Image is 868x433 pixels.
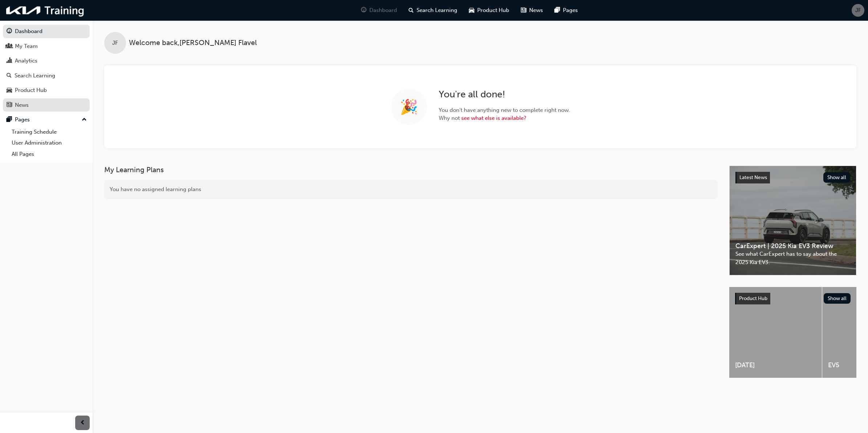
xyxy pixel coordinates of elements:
button: Pages [3,113,90,126]
a: Product Hub [3,84,90,97]
a: Latest NewsShow allCarExpert | 2025 Kia EV3 ReviewSee what CarExpert has to say about the 2025 Ki... [729,166,856,275]
span: You don't have anything new to complete right now. [439,106,570,114]
a: [DATE] [729,287,822,378]
button: JF [852,4,864,17]
a: guage-iconDashboard [355,3,403,18]
span: people-icon [7,43,12,50]
a: Dashboard [3,25,90,38]
a: pages-iconPages [549,3,584,18]
a: Product HubShow all [735,293,851,304]
span: CarExpert | 2025 Kia EV3 Review [735,242,850,250]
span: JF [855,6,861,15]
span: JF [112,39,118,47]
div: My Team [15,42,38,50]
h2: You're all done! [439,89,570,100]
span: Search Learning [417,6,457,15]
a: My Team [3,40,90,53]
div: News [15,101,29,109]
a: Search Learning [3,69,90,82]
span: search-icon [409,6,414,15]
img: kia-training [4,3,87,18]
a: User Administration [9,137,90,149]
a: search-iconSearch Learning [403,3,463,18]
a: news-iconNews [515,3,549,18]
span: Product Hub [739,295,767,302]
span: Welcome back , [PERSON_NAME] Flavel [129,39,257,47]
a: see what else is available? [461,115,526,121]
span: up-icon [82,115,87,125]
span: Product Hub [477,6,509,15]
a: Training Schedule [9,126,90,138]
span: See what CarExpert has to say about the 2025 Kia EV3. [735,250,850,266]
span: 🎉 [400,103,418,111]
span: search-icon [7,73,12,79]
span: guage-icon [361,6,366,15]
a: Analytics [3,54,90,68]
span: Why not [439,114,570,122]
span: pages-icon [7,117,12,123]
a: car-iconProduct Hub [463,3,515,18]
span: prev-icon [80,418,85,428]
div: Analytics [15,57,37,65]
span: pages-icon [555,6,560,15]
a: All Pages [9,149,90,160]
button: Show all [823,172,851,183]
h3: My Learning Plans [104,166,718,174]
span: car-icon [469,6,474,15]
span: news-icon [521,6,526,15]
div: Search Learning [15,72,55,80]
span: news-icon [7,102,12,109]
div: You have no assigned learning plans [104,180,718,199]
div: Pages [15,116,30,124]
span: News [529,6,543,15]
span: Dashboard [369,6,397,15]
span: Pages [563,6,578,15]
button: DashboardMy TeamAnalyticsSearch LearningProduct HubNews [3,23,90,113]
div: Product Hub [15,86,47,94]
a: Latest NewsShow all [735,172,850,183]
button: Show all [824,293,851,304]
span: [DATE] [735,361,816,369]
span: guage-icon [7,28,12,35]
span: chart-icon [7,58,12,64]
a: News [3,98,90,112]
span: Latest News [739,174,767,181]
span: car-icon [7,87,12,94]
